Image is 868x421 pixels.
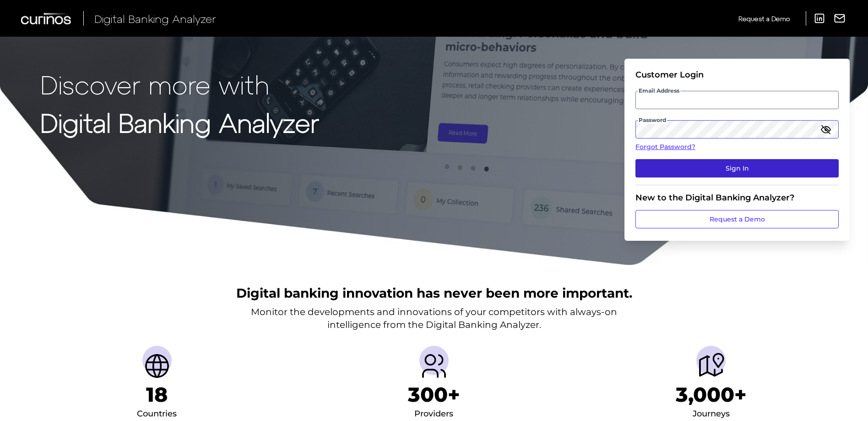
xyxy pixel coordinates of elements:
[635,193,839,203] div: New to the Digital Banking Analyzer?
[635,70,839,80] div: Customer Login
[408,382,460,407] h1: 300+
[638,116,667,124] span: Password
[94,12,216,25] span: Digital Banking Analyzer
[40,70,319,99] p: Discover more with
[635,159,839,177] button: Sign In
[251,305,617,331] p: Monitor the developments and innovations of your competitors with always-on intelligence from the...
[21,13,72,24] img: Curinos
[738,15,790,22] span: Request a Demo
[142,351,172,381] img: Countries
[419,351,449,381] img: Providers
[676,382,747,407] h1: 3,000+
[638,87,680,94] span: Email Address
[635,210,839,228] a: Request a Demo
[40,107,319,138] strong: Digital Banking Analyzer
[146,382,168,407] h1: 18
[738,11,790,26] a: Request a Demo
[696,351,726,381] img: Journeys
[635,142,839,152] a: Forgot Password?
[236,284,632,302] h2: Digital banking innovation has never been more important.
